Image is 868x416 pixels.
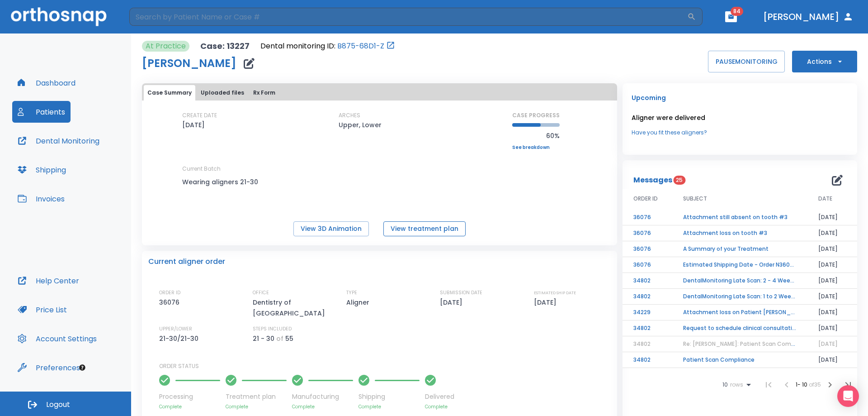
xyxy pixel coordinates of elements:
[673,176,685,185] span: 25
[142,58,236,69] h1: [PERSON_NAME]
[807,257,857,273] td: [DATE]
[197,85,248,100] button: Uploaded files
[632,129,848,137] a: Have you fit these aligners?
[683,340,855,348] span: Re: [PERSON_NAME]: Patient Scan Compliance | [13227:34802]
[728,382,743,388] span: rows
[159,333,202,344] p: 21-30/21-30
[623,320,672,336] td: 34802
[12,130,105,152] a: Dental Monitoring
[672,289,807,305] td: DentalMonitoring Late Scan: 1 to 2 Weeks Notification
[809,381,821,388] span: of 35
[623,305,672,320] td: 34229
[818,195,832,203] span: DATE
[633,195,658,203] span: ORDER ID
[731,7,743,16] span: 84
[285,333,293,344] p: 55
[346,289,357,297] p: TYPE
[12,270,85,292] button: Help Center
[672,305,807,320] td: Attachment loss on Patient [PERSON_NAME]
[146,41,186,52] p: At Practice
[796,381,809,388] span: 1 - 10
[276,333,283,344] p: of
[383,221,466,236] button: View treatment plan
[633,340,651,348] span: 34802
[182,177,264,187] p: Wearing aligners 21-30
[200,41,250,52] p: Case: 13227
[253,289,269,297] p: OFFICE
[12,357,85,378] button: Preferences
[623,273,672,289] td: 34802
[534,289,576,297] p: ESTIMATED SHIP DATE
[339,120,382,130] p: Upper, Lower
[159,325,192,333] p: UPPER/LOWER
[807,241,857,257] td: [DATE]
[672,225,807,241] td: Attachment loss on tooth #3
[512,111,560,120] p: CASE PROGRESS
[182,165,264,173] p: Current Batch
[807,320,857,336] td: [DATE]
[12,101,71,123] button: Patients
[346,297,373,308] p: Aligner
[144,85,195,100] button: Case Summary
[182,120,205,130] p: [DATE]
[623,289,672,305] td: 34802
[807,352,857,368] td: [DATE]
[182,111,217,120] p: CREATE DATE
[159,403,220,410] p: Complete
[623,257,672,273] td: 36076
[12,159,71,181] a: Shipping
[253,333,274,344] p: 21 - 30
[11,7,107,26] img: Orthosnap
[623,210,672,225] td: 36076
[722,382,728,388] span: 10
[708,51,785,72] button: PAUSEMONITORING
[159,362,611,370] p: ORDER STATUS
[672,210,807,225] td: Attachment still absent on tooth #3
[792,51,857,72] button: Actions
[226,403,287,410] p: Complete
[12,72,81,94] button: Dashboard
[818,340,838,348] span: [DATE]
[672,241,807,257] td: A Summary of your Treatment
[159,392,220,402] p: Processing
[759,9,857,25] button: [PERSON_NAME]
[159,289,180,297] p: ORDER ID
[512,130,560,141] p: 60%
[672,257,807,273] td: Estimated Shipping Date - Order N36076
[440,289,482,297] p: SUBMISSION DATE
[144,85,615,100] div: tabs
[633,175,672,186] p: Messages
[293,221,369,236] button: View 3D Animation
[250,85,279,100] button: Rx Form
[807,210,857,225] td: [DATE]
[512,145,560,150] a: See breakdown
[672,352,807,368] td: Patient Scan Compliance
[12,328,102,349] button: Account Settings
[672,320,807,336] td: Request to schedule clinical consultation!
[672,273,807,289] td: DentalMonitoring Late Scan: 2 - 4 Weeks Notification
[148,256,225,267] p: Current aligner order
[260,41,335,52] p: Dental monitoring ID:
[337,41,384,52] a: B875-68D1-Z
[12,299,72,320] button: Price List
[359,403,420,410] p: Complete
[78,363,86,372] div: Tooltip anchor
[253,297,330,319] p: Dentistry of [GEOGRAPHIC_DATA]
[292,403,353,410] p: Complete
[683,195,707,203] span: SUBJECT
[12,188,70,210] button: Invoices
[159,297,183,308] p: 36076
[339,111,360,120] p: ARCHES
[359,392,420,402] p: Shipping
[807,289,857,305] td: [DATE]
[623,352,672,368] td: 34802
[807,273,857,289] td: [DATE]
[425,403,454,410] p: Complete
